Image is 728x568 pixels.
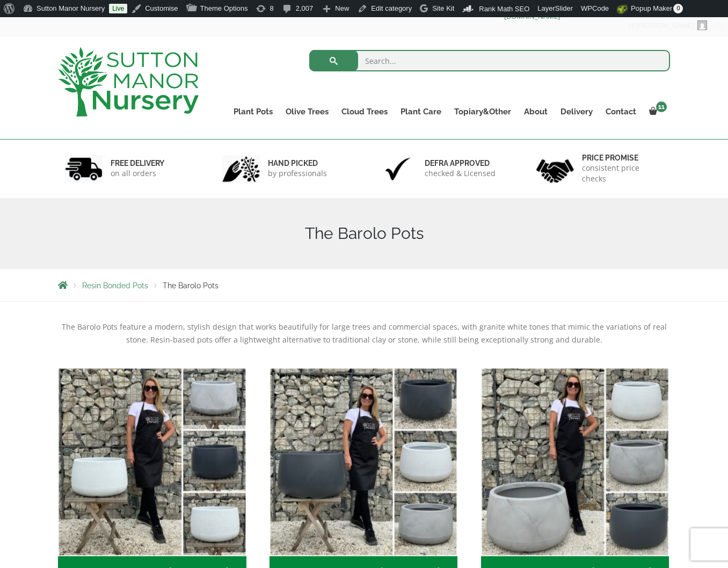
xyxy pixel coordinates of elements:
[425,168,496,179] p: checked & Licensed
[111,158,164,168] h6: FREE DELIVERY
[582,153,664,163] h6: Price promise
[309,50,671,71] input: Search...
[268,158,327,168] h6: hand picked
[425,158,496,168] h6: Defra approved
[222,155,260,183] img: 2.jpg
[58,368,246,556] img: The Barolo Pot 50 (All Colours)
[582,163,664,184] p: consistent price checks
[58,321,670,346] p: The Barolo Pots feature a modern, stylish design that works beautifully for large trees and comme...
[227,104,279,119] a: Plant Pots
[673,4,683,13] span: 0
[58,47,199,116] img: logo
[448,104,518,119] a: Topiary&Other
[268,168,327,179] p: by professionals
[394,104,448,119] a: Plant Care
[379,155,417,183] img: 3.jpg
[109,4,127,13] a: Live
[58,281,670,289] nav: Breadcrumbs
[111,168,164,179] p: on all orders
[479,5,529,13] span: Rank Math SEO
[518,104,554,119] a: About
[624,17,711,34] a: Hi,
[554,104,599,119] a: Delivery
[335,104,394,119] a: Cloud Trees
[82,281,148,290] a: Resin Bonded Pots
[279,104,335,119] a: Olive Trees
[536,152,574,185] img: 4.jpg
[599,104,643,119] a: Contact
[643,104,670,119] a: 11
[637,21,694,30] span: [PERSON_NAME]
[656,101,667,112] span: 11
[65,155,103,183] img: 1.jpg
[163,281,219,290] span: The Barolo Pots
[481,368,669,556] img: The Barolo Pot 80 (All Colours)
[58,224,670,243] h1: The Barolo Pots
[432,4,454,12] span: Site Kit
[270,368,458,556] img: The Barolo Pot 65 (All Colours)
